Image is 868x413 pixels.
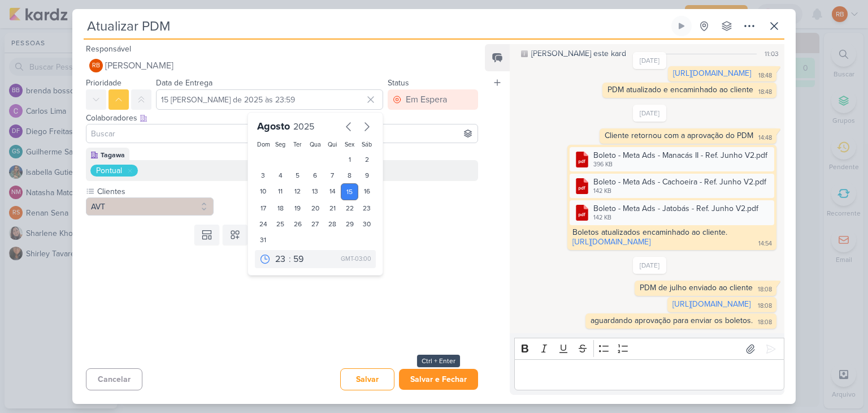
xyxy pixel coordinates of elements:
a: [URL][DOMAIN_NAME] [672,299,750,309]
div: 18:08 [758,318,772,327]
span: 2025 [293,121,314,132]
div: 12 [289,183,307,200]
div: Cliente retornou com a aprovação do PDM [605,131,753,140]
div: Ter [292,140,305,149]
button: Salvar e Fechar [399,369,478,390]
div: 18:08 [758,285,772,294]
div: Boleto - Meta Ads - Manacás II - Ref. Junho V2.pdf [593,149,767,161]
div: 18:08 [758,302,772,311]
div: 24 [255,216,272,232]
button: Cancelar [86,368,142,390]
div: Qui [326,140,339,149]
div: 11:03 [765,49,779,59]
div: 17 [255,200,272,216]
div: Dom [257,140,270,149]
div: [PERSON_NAME] este kard [531,48,626,59]
a: [URL][DOMAIN_NAME] [673,68,751,78]
div: 1 [341,152,358,167]
label: Prioridade [86,78,121,88]
span: [PERSON_NAME] [105,59,173,72]
input: Select a date [156,89,383,110]
div: Seg [274,140,287,149]
div: Boleto - Meta Ads - Jatobás - Ref. Junho V2.pdf [593,203,758,214]
div: PDM de julho enviado ao cliente [640,283,753,292]
div: Pontual [96,165,122,177]
div: 19 [289,200,307,216]
div: 7 [324,167,341,183]
div: Boleto - Meta Ads - Manacás II - Ref. Junho V2.pdf [570,147,774,171]
div: 18:48 [758,88,772,97]
label: Data de Entrega [156,78,212,88]
div: GMT-03:00 [341,255,371,264]
div: 31 [255,232,272,248]
button: Salvar [340,368,394,390]
div: 18:48 [758,71,772,80]
div: 13 [306,183,324,200]
div: Tagawa [101,150,125,160]
div: 4 [272,167,289,183]
div: 20 [306,200,324,216]
div: 27 [306,216,324,232]
div: 18 [272,200,289,216]
div: Ctrl + Enter [417,355,460,367]
input: Kard Sem Título [84,16,669,36]
p: RB [92,63,100,69]
button: RB [PERSON_NAME] [86,55,478,76]
div: 28 [324,216,341,232]
div: 9 [358,167,376,183]
div: Em Espera [406,93,447,106]
div: 16 [358,183,376,200]
div: Boleto - Meta Ads - Cachoeira - Ref. Junho V2.pdf [593,176,766,188]
input: Buscar [89,127,475,140]
div: Qua [309,140,322,149]
div: 26 [289,216,307,232]
button: AVT [86,197,214,216]
div: Rogerio Bispo [89,59,103,72]
span: Agosto [257,120,290,132]
div: Editor editing area: main [514,359,784,390]
div: Boletos atualizados encaminhado ao cliente. [572,227,727,247]
div: 14 [324,183,341,200]
div: Boleto - Meta Ads - Cachoeira - Ref. Junho V2.pdf [570,174,774,198]
div: Colaboradores [86,112,478,124]
div: 30 [358,216,376,232]
div: Boleto - Meta Ads - Jatobás - Ref. Junho V2.pdf [570,200,774,225]
div: 15 [341,183,358,200]
div: 142 KB [593,213,758,222]
div: 29 [341,216,358,232]
div: 25 [272,216,289,232]
div: Ligar relógio [677,21,686,31]
div: PDM atualizado e encaminhado ao cliente [607,85,753,94]
label: Status [388,78,409,88]
div: Editor toolbar [514,338,784,360]
button: Em Espera [388,89,478,110]
div: 5 [289,167,307,183]
div: 3 [255,167,272,183]
label: Clientes [96,186,214,197]
div: 14:48 [758,134,772,143]
div: aguardando aprovação para enviar os boletos. [591,316,753,325]
div: 2 [358,152,376,167]
div: 14:54 [758,239,772,248]
div: 23 [358,200,376,216]
div: 8 [341,167,358,183]
div: Sáb [361,140,374,149]
div: 21 [324,200,341,216]
div: Sex [343,140,356,149]
div: 11 [272,183,289,200]
div: 6 [306,167,324,183]
div: 10 [255,183,272,200]
div: 142 KB [593,187,766,196]
div: 396 KB [593,160,767,169]
a: [URL][DOMAIN_NAME] [572,237,650,247]
label: Responsável [86,44,131,54]
div: : [289,252,291,266]
div: 22 [341,200,358,216]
